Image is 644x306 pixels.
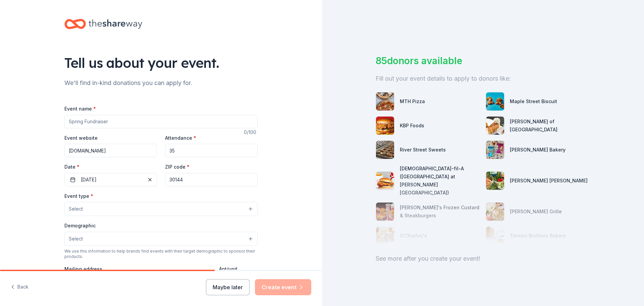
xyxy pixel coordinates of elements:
[400,122,424,130] div: KBP Foods
[64,164,157,170] label: Date
[376,117,394,135] img: photo for KBP Foods
[510,118,590,134] div: [PERSON_NAME] of [GEOGRAPHIC_DATA]
[486,141,504,159] img: photo for Bobo's Bakery
[376,172,394,190] img: photo for Chick-fil-A (Roswell Road at Cobb Parkway)
[165,164,190,170] label: ZIP code
[165,144,258,157] input: 20
[64,222,96,229] label: Demographic
[219,266,237,272] label: Apt/unit
[510,177,588,185] div: [PERSON_NAME] [PERSON_NAME]
[376,73,590,84] div: Fill out your event details to apply to donors like:
[486,92,504,111] img: photo for Maple Street Biscuit
[64,135,98,141] label: Event website
[64,115,258,128] input: Spring Fundraiser
[510,146,566,154] div: [PERSON_NAME] Bakery
[400,146,446,154] div: River Street Sweets
[69,235,83,243] span: Select
[11,280,29,294] button: Back
[206,279,250,295] button: Maybe later
[64,232,258,246] button: Select
[64,173,157,186] button: [DATE]
[400,97,425,105] div: MTH Pizza
[400,165,480,197] div: [DEMOGRAPHIC_DATA]-fil-A ([GEOGRAPHIC_DATA] at [PERSON_NAME][GEOGRAPHIC_DATA])
[64,53,258,72] div: Tell us about your event.
[64,249,258,259] div: We use this information to help brands find events with their target demographic to sponsor their...
[69,205,83,213] span: Select
[510,97,557,105] div: Maple Street Biscuit
[64,78,258,88] div: We'll find in-kind donations you can apply for.
[376,92,394,111] img: photo for MTH Pizza
[64,266,102,272] label: Mailing address
[376,141,394,159] img: photo for River Street Sweets
[376,54,590,68] div: 85 donors available
[64,105,96,112] label: Event name
[64,202,258,216] button: Select
[244,128,258,136] div: 0 /100
[64,193,93,200] label: Event type
[165,173,258,186] input: 12345 (U.S. only)
[165,135,196,141] label: Attendance
[486,172,504,190] img: photo for Harris Teeter
[486,117,504,135] img: photo for Copeland's of New Orleans
[64,144,157,157] input: https://www...
[376,253,590,264] div: See more after you create your event!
